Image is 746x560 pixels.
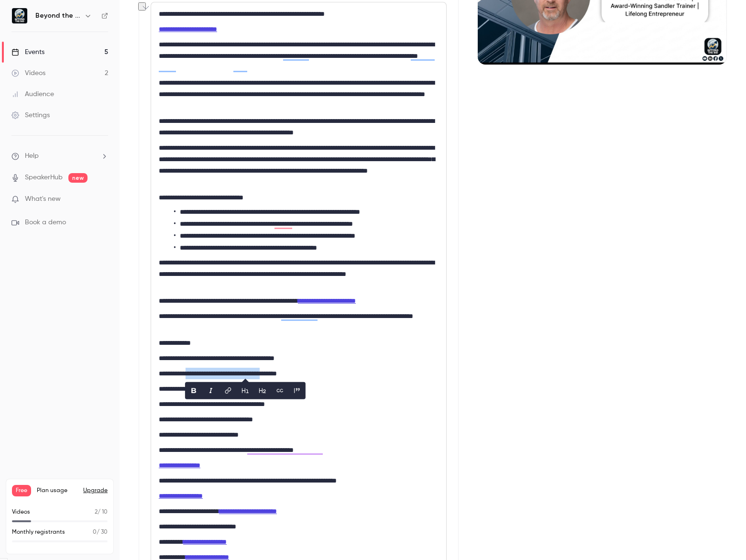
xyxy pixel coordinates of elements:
div: Videos [11,68,45,78]
h6: Beyond the Bid [35,11,80,21]
p: / 30 [93,528,108,537]
p: Monthly registrants [12,528,65,537]
p: Videos [12,508,30,516]
button: blockquote [289,383,305,398]
div: Audience [11,89,54,99]
li: help-dropdown-opener [11,151,108,161]
span: new [68,173,88,183]
span: 0 [93,529,97,535]
p: / 10 [95,508,108,516]
img: Beyond the Bid [12,8,27,23]
button: bold [186,383,201,398]
button: link [220,383,236,398]
a: SpeakerHub [25,173,63,183]
span: Help [25,151,39,161]
button: italic [203,383,219,398]
button: Upgrade [83,487,108,494]
span: 2 [95,509,98,515]
div: Settings [11,110,50,120]
div: Events [11,47,44,57]
span: Plan usage [37,487,77,494]
span: Book a demo [25,218,66,228]
span: Free [12,485,31,496]
span: What's new [25,194,61,204]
